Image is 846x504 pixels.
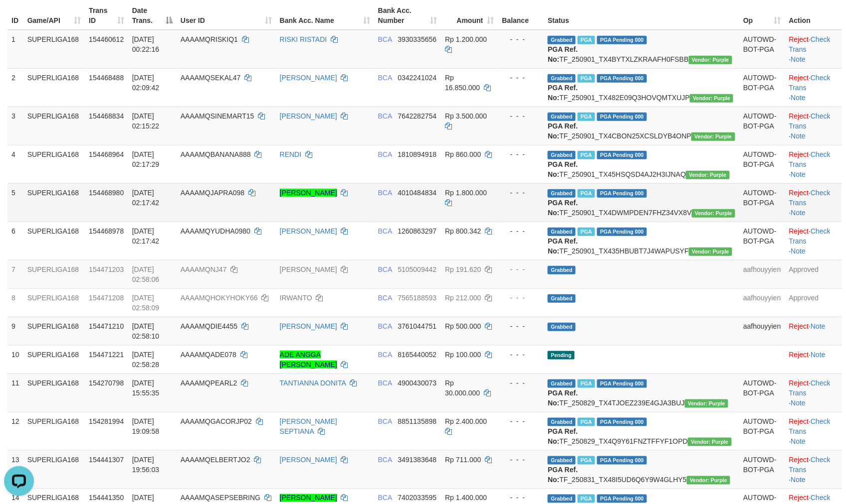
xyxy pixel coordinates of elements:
[445,112,487,120] span: Rp 3.500.000
[280,35,327,43] a: RISKI RISTADI
[132,294,160,312] span: [DATE] 02:58:09
[739,412,785,450] td: AUTOWD-BOT-PGA
[132,379,160,397] span: [DATE] 15:55:35
[789,112,831,130] a: Check Trans
[23,30,85,69] td: SUPERLIGA168
[548,418,576,426] span: Grabbed
[280,351,337,369] a: ADE ANGGA [PERSON_NAME]
[785,374,842,412] td: · ·
[177,1,276,30] th: User ID: activate to sort column ascending
[89,189,124,197] span: 154468980
[89,265,124,273] span: 154471203
[791,247,806,255] a: Note
[7,222,23,260] td: 6
[739,183,785,222] td: AUTOWD-BOT-PGA
[378,351,392,359] span: BCA
[280,456,337,464] a: [PERSON_NAME]
[548,199,578,217] b: PGA Ref. No:
[689,56,732,64] span: Vendor URL: https://trx4.1velocity.biz
[7,450,23,489] td: 13
[280,74,337,82] a: [PERSON_NAME]
[739,260,785,288] td: aafhouyyien
[789,379,809,387] a: Reject
[445,265,481,273] span: Rp 191.620
[785,183,842,222] td: · ·
[789,150,831,168] a: Check Trans
[548,74,576,83] span: Grabbed
[398,227,437,235] span: Copy 1260863297 to clipboard
[128,1,177,30] th: Date Trans.: activate to sort column descending
[132,417,160,435] span: [DATE] 19:09:58
[578,74,595,83] span: Marked by aafnonsreyleab
[544,107,739,145] td: TF_250901_TX4CBON25XCSLDYB4ONP
[181,379,237,387] span: AAAAMQPEARL2
[445,150,481,158] span: Rp 860.000
[445,494,487,502] span: Rp 1.400.000
[445,417,487,425] span: Rp 2.400.000
[597,379,647,388] span: PGA Pending
[280,189,337,197] a: [PERSON_NAME]
[85,1,128,30] th: Trans ID: activate to sort column ascending
[445,379,480,397] span: Rp 30.000.000
[398,379,437,387] span: Copy 4900430073 to clipboard
[181,417,252,425] span: AAAAMQGACORJP02
[23,412,85,450] td: SUPERLIGA168
[398,74,437,82] span: Copy 0342241024 to clipboard
[378,294,392,302] span: BCA
[686,171,729,179] span: Vendor URL: https://trx4.1velocity.biz
[398,150,437,158] span: Copy 1810894918 to clipboard
[181,227,250,235] span: AAAAMQYUDHA0980
[398,294,437,302] span: Copy 7565188593 to clipboard
[276,1,374,30] th: Bank Acc. Name: activate to sort column ascending
[692,209,735,218] span: Vendor URL: https://trx4.1velocity.biz
[789,227,831,245] a: Check Trans
[7,345,23,374] td: 10
[789,74,809,82] a: Reject
[445,351,481,359] span: Rp 100.000
[502,493,540,503] div: - - -
[502,455,540,465] div: - - -
[789,417,831,435] a: Check Trans
[789,456,809,464] a: Reject
[441,1,498,30] th: Amount: activate to sort column ascending
[280,227,337,235] a: [PERSON_NAME]
[739,450,785,489] td: AUTOWD-BOT-PGA
[89,456,124,464] span: 154441307
[132,35,160,53] span: [DATE] 00:22:16
[578,113,595,121] span: Marked by aafnonsreyleab
[23,145,85,183] td: SUPERLIGA168
[687,476,730,485] span: Vendor URL: https://trx4.1velocity.biz
[502,321,540,331] div: - - -
[181,74,241,82] span: AAAAMQSEKAL47
[89,227,124,235] span: 154468978
[785,412,842,450] td: · ·
[398,417,437,425] span: Copy 8851135898 to clipboard
[398,322,437,330] span: Copy 3761044751 to clipboard
[132,112,160,130] span: [DATE] 02:15:22
[548,466,578,484] b: PGA Ref. No:
[89,112,124,120] span: 154468834
[7,68,23,107] td: 2
[597,456,647,465] span: PGA Pending
[502,264,540,274] div: - - -
[791,170,806,178] a: Note
[789,322,809,330] a: Reject
[739,317,785,345] td: aafhouyyien
[544,30,739,69] td: TF_250901_TX4BYTXLZKRAAFH0FSBB
[181,112,254,120] span: AAAAMQSINEMART15
[280,265,337,273] a: [PERSON_NAME]
[445,322,481,330] span: Rp 500.000
[7,317,23,345] td: 9
[791,437,806,445] a: Note
[398,494,437,502] span: Copy 7402033595 to clipboard
[378,379,392,387] span: BCA
[89,494,124,502] span: 154441350
[132,150,160,168] span: [DATE] 02:17:29
[23,107,85,145] td: SUPERLIGA168
[789,150,809,158] a: Reject
[502,226,540,236] div: - - -
[7,107,23,145] td: 3
[811,322,826,330] a: Note
[398,456,437,464] span: Copy 3491383648 to clipboard
[398,351,437,359] span: Copy 8165440052 to clipboard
